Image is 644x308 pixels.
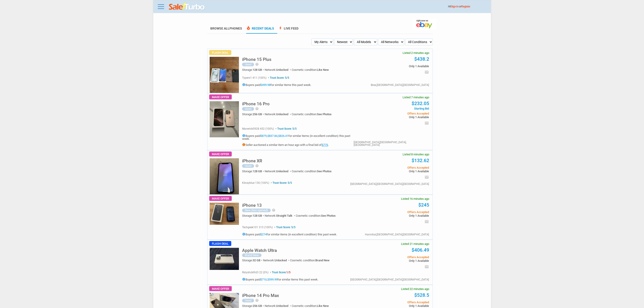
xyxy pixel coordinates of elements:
div: Used [242,164,254,168]
span: See Photos [321,214,336,217]
div: Storage: [242,170,265,173]
span: Phones [229,27,242,30]
span: Unlocked [276,113,288,116]
span: Trust Score: 5/5 [273,226,296,229]
span: Offers Accepted [361,301,429,304]
i: help [255,164,259,168]
span: Only 1 Available [361,170,429,173]
div: Storage: [242,214,265,217]
h5: iPhone 16 Pro [242,102,270,106]
span: Listed 7 minutes ago [403,96,429,99]
span: Brand New [315,259,330,262]
i: info [242,143,245,146]
span: Only 1 Available [361,259,429,262]
span: Hi! [448,5,451,8]
a: $406.49 [412,247,429,253]
span: Listed 16 minutes ago [401,197,429,200]
a: iPhone 13 [242,204,262,207]
a: iPhone 16 Pro [242,103,270,106]
span: bolt [278,26,283,30]
span: Offers Accepted [361,112,429,115]
i: email [424,264,429,269]
a: Browse AllPhones [210,27,242,30]
span: Straight Talk [276,214,292,217]
i: info [242,232,245,236]
a: Sign In [451,5,458,8]
i: help [272,208,275,212]
a: $274 [260,233,267,236]
img: s-l225.jpg [210,101,239,137]
div: Network: [265,68,292,71]
h5: iPhone 15 Plus [242,57,271,62]
span: Listed 2 minutes ago [403,51,429,54]
img: s-l225.jpg [210,248,239,270]
a: $232.05 [412,101,429,106]
h5: iPhone 14 Pro Max [242,293,279,298]
span: 128 GB [253,214,262,217]
span: Flash Deal [209,50,231,55]
h5: Buyers paid , for similar items this past week. [242,278,318,281]
i: email [424,70,429,74]
a: $438.2 [414,56,429,62]
i: email [424,219,429,224]
div: Storage: [242,68,265,71]
div: Network: [263,259,290,262]
span: Trust Score: 5/5 [270,181,292,184]
a: $499.98 [260,83,270,87]
div: Network: [265,113,292,116]
a: iPhone 14 Pro Max [242,294,279,298]
div: [GEOGRAPHIC_DATA],[GEOGRAPHIC_DATA],[GEOGRAPHIC_DATA] [350,278,429,281]
div: Used [242,299,254,302]
span: Flash Deal [209,241,231,246]
span: or [459,5,470,8]
span: Trust Score: 5/5 [267,76,289,79]
div: Storage: [242,304,265,307]
i: help [255,299,259,302]
div: Network: [265,304,292,307]
span: kbrayblue 130 (100%) [242,181,269,184]
img: saleturbo.com - Online Deals and Discount Coupons [169,3,205,11]
a: $599.99 [267,278,277,281]
a: Apple Watch Ultra [242,249,277,253]
span: Unlocked [276,304,288,308]
img: s-l225.jpg [210,158,239,194]
i: info [242,134,245,137]
h5: Buyers paid , , for similar items (in excellent condition) this past week. [242,134,354,140]
a: iPhone 15 Plus [242,58,271,62]
span: 32 GB [253,259,260,262]
i: info [242,278,245,281]
img: s-l225.jpg [210,203,239,225]
div: Cosmetic condition: [292,68,329,71]
i: help [255,107,259,110]
a: boltLive Feed [278,27,298,34]
h5: Seller auctioned a similar item an hour ago with a final bid of . [242,143,354,146]
a: $879 [260,134,267,138]
a: $775 [322,143,328,147]
a: Register [461,5,470,8]
span: Unlocked [276,68,288,71]
span: Offers Accepted [361,256,429,259]
span: maverick5928 452 (100%) [242,127,274,130]
span: Offers Accepted [361,166,429,169]
span: local_fire_department [246,26,251,30]
div: Used [242,63,254,66]
h5: Buyers paid for similar items (in excellent condition) this past week. [242,232,337,236]
a: $710 [260,278,267,281]
span: Unlocked [276,170,288,173]
span: Trust Score: [269,271,291,274]
div: Cosmetic condition: [292,170,332,173]
h5: Buyers paid for similar items this past week. [242,83,311,86]
span: Starting Bid [361,107,429,110]
span: Make Offer [209,196,232,201]
a: $132.62 [412,158,429,163]
a: $528.5 [414,292,429,298]
span: Like New [317,68,329,71]
span: Make Offer [209,94,232,99]
div: Hannibal,[GEOGRAPHIC_DATA],[GEOGRAPHIC_DATA] [365,233,429,236]
span: techgeek101 313 (100%) [242,226,273,229]
span: rstyshcklfrd3 22 (0%) [242,271,268,274]
span: Offers Accepted [361,211,429,214]
div: Used [242,107,254,111]
span: typerx1 411 (100%) [242,76,266,79]
span: 128 GB [253,68,262,71]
